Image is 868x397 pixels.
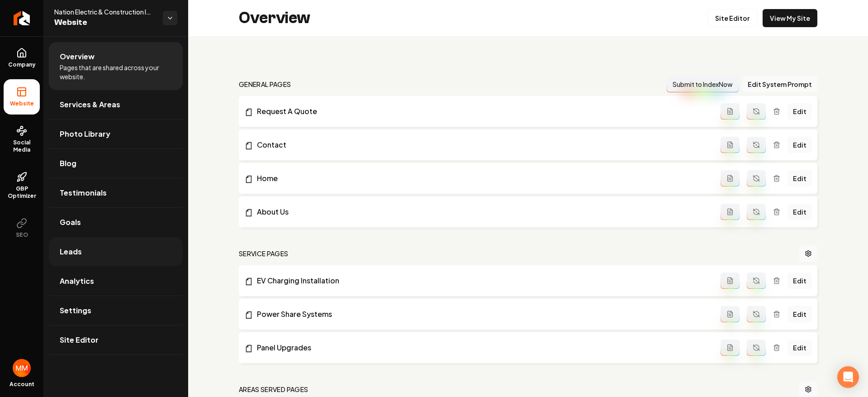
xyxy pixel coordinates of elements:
[60,217,81,228] span: Goals
[721,204,740,220] button: Add admin page prompt
[721,170,740,187] button: Add admin page prompt
[787,340,812,356] a: Edit
[244,342,721,353] a: Panel Upgrades
[837,366,859,388] div: Open Intercom Messenger
[60,276,94,287] span: Analytics
[6,100,38,107] span: Website
[60,305,91,316] span: Settings
[707,9,757,27] a: Site Editor
[9,381,34,388] span: Account
[4,118,40,161] a: Social Media
[60,51,95,62] span: Overview
[60,187,107,198] span: Testimonials
[13,359,31,377] img: Matthew Meyer
[721,306,740,322] button: Add admin page prompt
[12,231,32,239] span: SEO
[244,206,721,217] a: About Us
[239,9,310,27] h2: Overview
[787,273,812,289] a: Edit
[49,90,183,119] a: Services & Areas
[49,237,183,266] a: Leads
[244,173,721,184] a: Home
[239,385,308,394] h2: Areas Served Pages
[721,340,740,356] button: Add admin page prompt
[721,137,740,153] button: Add admin page prompt
[49,178,183,207] a: Testimonials
[49,325,183,354] a: Site Editor
[787,170,812,187] a: Edit
[787,204,812,220] a: Edit
[763,9,817,27] a: View My Site
[60,246,82,257] span: Leads
[239,249,289,258] h2: Service Pages
[49,267,183,296] a: Analytics
[60,129,110,139] span: Photo Library
[742,76,817,92] button: Edit System Prompt
[5,61,39,68] span: Company
[239,80,291,89] h2: general pages
[49,149,183,178] a: Blog
[60,99,120,110] span: Services & Areas
[787,306,812,322] a: Edit
[14,11,30,25] img: Rebolt Logo
[60,63,172,81] span: Pages that are shared across your website.
[4,210,40,246] button: SEO
[721,273,740,289] button: Add admin page prompt
[787,137,812,153] a: Edit
[667,76,739,92] button: Submit to IndexNow
[244,275,721,286] a: EV Charging Installation
[4,40,40,76] a: Company
[49,120,183,148] a: Photo Library
[60,158,76,169] span: Blog
[54,16,156,29] span: Website
[4,185,40,200] span: GBP Optimizer
[13,359,31,377] button: Open user button
[244,309,721,320] a: Power Share Systems
[4,164,40,207] a: GBP Optimizer
[60,335,99,345] span: Site Editor
[787,103,812,120] a: Edit
[721,103,740,120] button: Add admin page prompt
[244,106,721,117] a: Request A Quote
[4,139,40,153] span: Social Media
[54,7,156,16] span: Nation Electric & Construction Inc.
[244,139,721,150] a: Contact
[49,208,183,237] a: Goals
[49,296,183,325] a: Settings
